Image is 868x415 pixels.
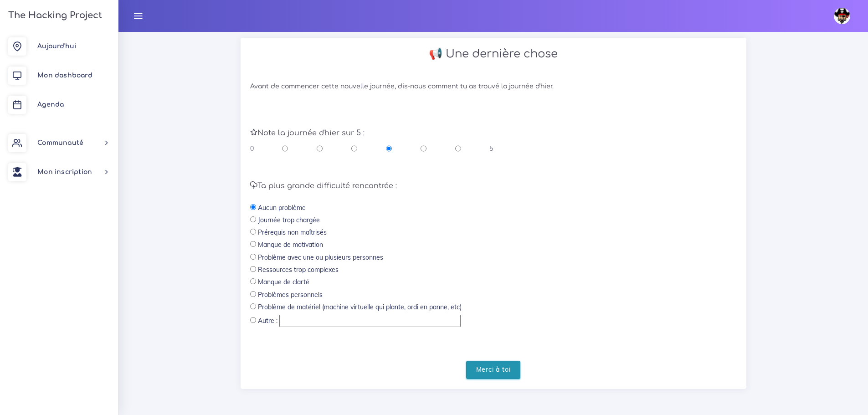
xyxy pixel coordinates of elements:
h5: Ta plus grande difficulté rencontrée : [250,182,737,190]
h5: Note la journée d'hier sur 5 : [250,129,737,138]
label: Autre : [258,316,277,325]
label: Problème avec une ou plusieurs personnes [258,253,383,262]
label: Aucun problème [258,203,306,212]
span: Mon dashboard [37,72,92,79]
label: Ressources trop complexes [258,265,339,274]
input: Merci à toi [466,361,521,379]
label: Manque de clarté [258,277,309,287]
h3: The Hacking Project [5,10,102,20]
span: Mon inscription [37,169,92,175]
h2: 📢 Une dernière chose [250,47,737,61]
label: Prérequis non maîtrisés [258,228,327,237]
img: avatar [834,8,850,24]
span: Communauté [37,139,83,146]
label: Manque de motivation [258,240,323,249]
label: Journée trop chargée [258,215,320,225]
div: 0 5 [250,144,493,153]
label: Problème de matériel (machine virtuelle qui plante, ordi en panne, etc) [258,302,462,312]
span: Agenda [37,101,64,108]
span: Aujourd'hui [37,43,76,50]
h6: Avant de commencer cette nouvelle journée, dis-nous comment tu as trouvé la journée d'hier. [250,83,737,91]
label: Problèmes personnels [258,290,323,299]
